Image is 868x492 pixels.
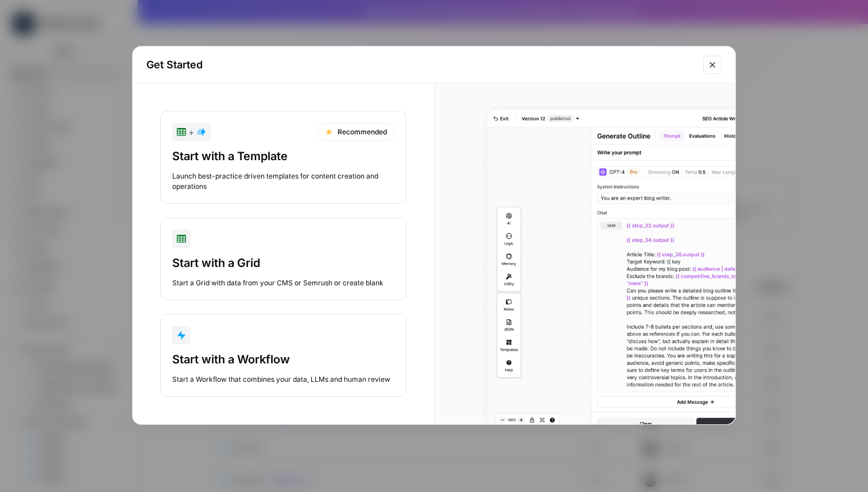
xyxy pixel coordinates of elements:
[172,148,394,164] div: Start with a Template
[146,57,696,73] h2: Get Started
[172,351,394,367] div: Start with a Workflow
[172,255,394,271] div: Start with a Grid
[172,278,394,288] div: Start a Grid with data from your CMS or Semrush or create blank
[172,374,394,385] div: Start a Workflow that combines your data, LLMs and human review
[160,218,406,300] button: Start with a GridStart a Grid with data from your CMS or Semrush or create blank
[160,111,406,204] button: +RecommendedStart with a TemplateLaunch best-practice driven templates for content creation and o...
[177,125,206,139] div: +
[317,123,394,141] div: Recommended
[703,56,722,74] button: Close modal
[160,314,406,397] button: Start with a WorkflowStart a Workflow that combines your data, LLMs and human review
[172,171,394,192] div: Launch best-practice driven templates for content creation and operations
